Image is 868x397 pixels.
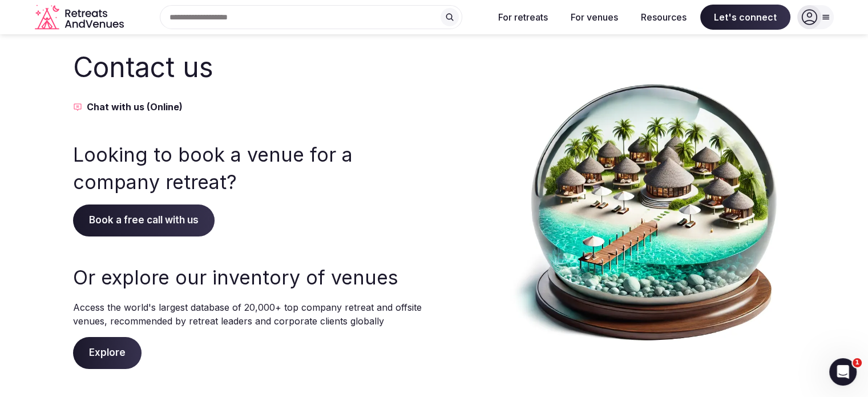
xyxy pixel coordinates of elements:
span: Let's connect [700,5,790,30]
h2: Contact us [73,48,423,86]
p: Access the world's largest database of 20,000+ top company retreat and offsite venues, recommende... [73,300,423,328]
iframe: Intercom live chat [829,358,857,386]
span: Explore [73,337,142,369]
img: website_grey.svg [18,30,27,39]
a: Book a free call with us [73,214,215,226]
img: logo_orange.svg [18,18,27,27]
img: tab_keywords_by_traffic_grey.svg [114,66,123,75]
a: Visit the homepage [35,5,126,30]
div: Keywords by Traffic [126,67,192,75]
svg: Retreats and Venues company logo [35,5,126,30]
img: tab_domain_overview_orange.svg [31,66,40,75]
div: Domain: [DOMAIN_NAME] [30,30,126,39]
div: v 4.0.25 [32,18,56,27]
img: Contact us [507,48,795,369]
button: Resources [632,5,696,30]
button: For venues [562,5,627,30]
div: Domain Overview [43,67,102,75]
h3: Or explore our inventory of venues [73,264,423,291]
span: 1 [853,358,862,367]
button: Chat with us (Online) [73,100,423,114]
button: For retreats [489,5,557,30]
a: Explore [73,347,142,358]
h3: Looking to book a venue for a company retreat? [73,141,423,195]
span: Book a free call with us [73,204,215,236]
